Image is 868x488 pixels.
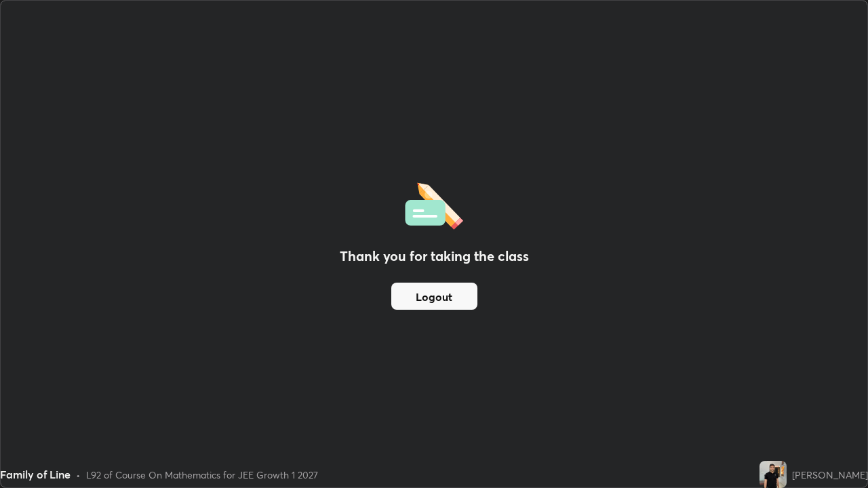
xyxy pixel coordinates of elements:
[391,283,477,310] button: Logout
[340,246,529,266] h2: Thank you for taking the class
[759,461,787,488] img: 098a6166d9bb4ad3a3ccfdcc9c8a09dd.jpg
[792,468,868,482] div: [PERSON_NAME]
[405,178,463,230] img: offlineFeedback.1438e8b3.svg
[76,468,81,482] div: •
[86,468,318,482] div: L92 of Course On Mathematics for JEE Growth 1 2027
